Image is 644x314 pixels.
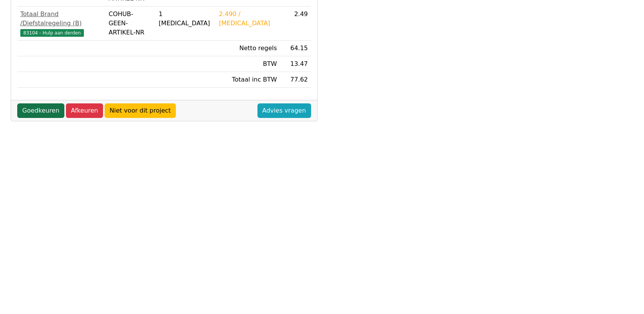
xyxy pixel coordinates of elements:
td: 13.47 [280,56,311,72]
div: 1 [MEDICAL_DATA] [159,10,213,28]
td: BTW [216,56,280,72]
div: 2.490 / [MEDICAL_DATA] [219,10,277,28]
a: Advies vragen [257,103,311,118]
td: COHUB-GEEN-ARTIKEL-NR [105,7,156,41]
td: 64.15 [280,41,311,56]
a: Afkeuren [66,103,103,118]
td: 77.62 [280,72,311,88]
a: Niet voor dit project [105,103,176,118]
td: Totaal inc BTW [216,72,280,88]
span: 83104 - Hulp aan derden [20,29,84,37]
a: Totaal Brand /Diefstalregeling (B)83104 - Hulp aan derden [20,10,102,37]
div: Totaal Brand /Diefstalregeling (B) [20,10,102,28]
td: Netto regels [216,41,280,56]
td: 2.49 [280,7,311,41]
a: Goedkeuren [17,103,64,118]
